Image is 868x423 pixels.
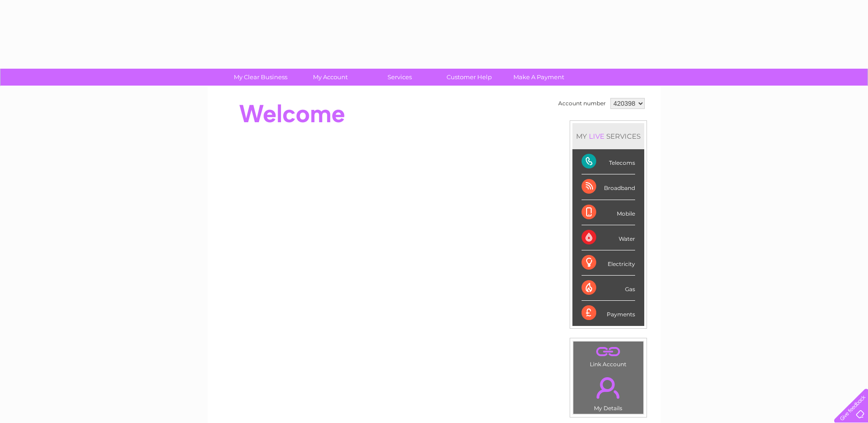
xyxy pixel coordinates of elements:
[292,69,368,86] a: My Account
[556,96,608,111] td: Account number
[572,123,644,149] div: MY SERVICES
[576,372,641,404] a: .
[582,301,635,325] div: Payments
[573,341,644,370] td: Link Account
[576,344,641,360] a: .
[587,132,606,141] div: LIVE
[582,149,635,174] div: Telecoms
[501,69,577,86] a: Make A Payment
[582,276,635,301] div: Gas
[223,69,298,86] a: My Clear Business
[582,174,635,200] div: Broadband
[582,250,635,276] div: Electricity
[582,225,635,250] div: Water
[431,69,507,86] a: Customer Help
[582,200,635,225] div: Mobile
[362,69,437,86] a: Services
[573,369,644,414] td: My Details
